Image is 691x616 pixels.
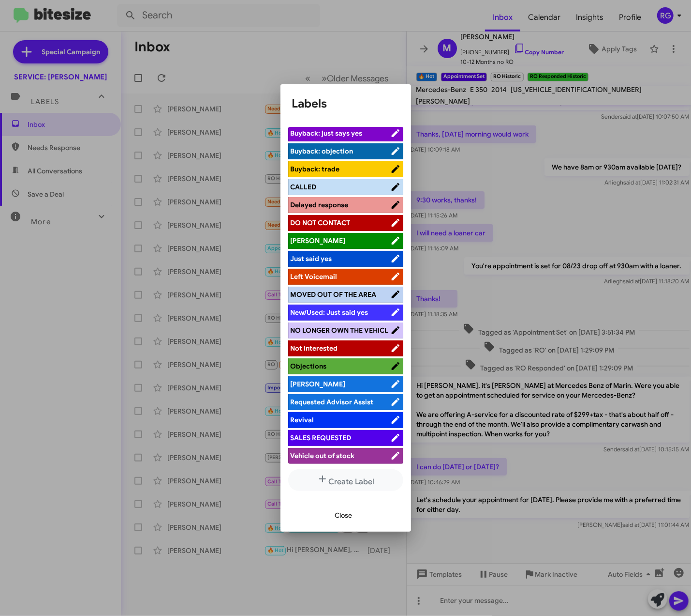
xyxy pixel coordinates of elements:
[327,507,360,524] button: Close
[291,362,327,370] span: Objections
[291,236,346,245] span: [PERSON_NAME]
[291,290,377,299] span: MOVED OUT OF THE AREA
[291,416,314,424] span: Revival
[291,165,340,173] span: Buyback: trade
[291,183,317,191] span: CALLED
[291,254,332,263] span: Just said yes
[291,272,338,281] span: Left Voicemail
[292,96,399,111] h1: Labels
[291,326,389,335] span: NO LONGER OWN THE VEHICL
[291,129,363,138] span: Buyback: just says yes
[291,218,351,227] span: DO NOT CONTACT
[288,469,403,491] button: Create Label
[335,507,353,524] span: Close
[291,344,338,353] span: Not Interested
[291,308,368,317] span: New/Used: Just said yes
[291,433,352,442] span: SALES REQUESTED
[291,398,374,406] span: Requested Advisor Assist
[291,200,349,209] span: Delayed response
[291,451,355,460] span: Vehicle out of stock
[291,147,353,155] span: Buyback: objection
[291,380,346,388] span: [PERSON_NAME]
